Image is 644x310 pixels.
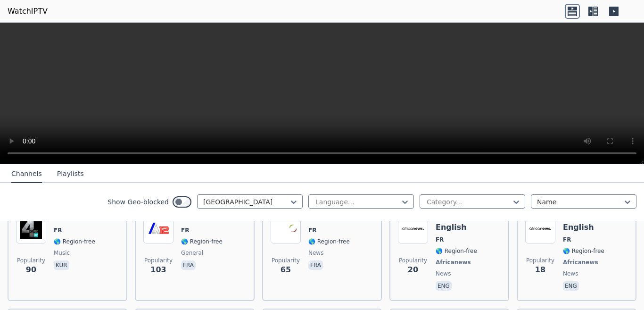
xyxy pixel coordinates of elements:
p: eng [563,281,579,291]
label: Show Geo-blocked [107,197,169,207]
span: Popularity [272,257,300,264]
span: Popularity [17,257,45,264]
span: news [308,249,323,257]
a: WatchIPTV [8,6,48,17]
span: Popularity [399,257,427,264]
p: eng [436,281,452,291]
span: general [181,249,203,257]
span: 65 [281,264,291,276]
span: FR [436,236,444,243]
span: 20 [408,264,418,276]
span: Africanews [563,259,598,266]
span: news [436,270,451,277]
span: 103 [150,264,166,276]
span: 🌎 Region-free [563,247,604,255]
img: 4Kurd HD [16,213,46,243]
span: 🌎 Region-free [308,238,350,245]
span: FR [54,226,62,234]
img: Africanews English [398,213,428,243]
h6: Africanews English [563,213,628,232]
p: kur [54,260,69,270]
span: FR [308,226,316,234]
span: 18 [535,264,545,276]
p: fra [308,260,323,270]
button: Channels [11,165,42,183]
img: Africa 24 [271,213,301,243]
span: music [54,249,70,257]
span: FR [181,226,189,234]
span: Popularity [526,257,554,264]
span: news [563,270,578,277]
p: fra [181,260,196,270]
img: A12 TV [143,213,173,243]
span: FR [563,236,571,243]
button: Playlists [57,165,84,183]
span: Africanews [436,259,471,266]
img: Africanews English [525,213,555,243]
h6: Africanews English [436,213,501,232]
span: 🌎 Region-free [436,247,477,255]
span: 🌎 Region-free [181,238,223,245]
span: 🌎 Region-free [54,238,95,245]
span: 90 [26,264,36,276]
span: Popularity [144,257,173,264]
